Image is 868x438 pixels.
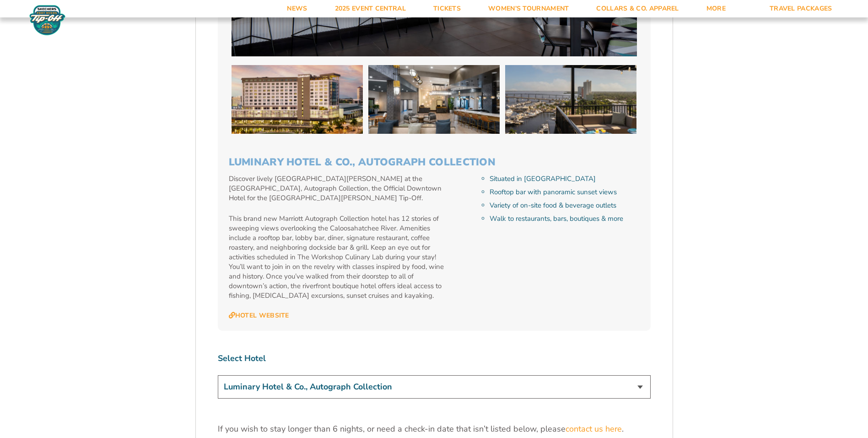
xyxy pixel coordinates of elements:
label: Select Hotel [218,353,651,364]
h3: Luminary Hotel & Co., Autograph Collection [229,156,640,168]
img: Fort Myers Tip-Off [27,5,67,36]
img: Luminary Hotel & Co., Autograph Collection (2025 BEACH) [368,65,500,134]
a: contact us here [566,423,622,435]
a: Hotel Website [229,312,289,320]
li: Situated in [GEOGRAPHIC_DATA] [490,174,639,184]
img: Luminary Hotel & Co., Autograph Collection (2025 BEACH) [505,65,636,134]
p: This brand new Marriott Autograph Collection hotel has 12 stories of sweeping views overlooking t... [229,214,448,301]
li: Variety of on-site food & beverage outlets [490,201,639,210]
p: If you wish to stay longer than 6 nights, or need a check-in date that isn’t listed below, please . [218,423,651,435]
li: Walk to restaurants, bars, boutiques & more [490,214,639,224]
img: Luminary Hotel & Co., Autograph Collection (2025 BEACH) [232,65,363,134]
p: Discover lively [GEOGRAPHIC_DATA][PERSON_NAME] at the [GEOGRAPHIC_DATA], Autograph Collection, th... [229,174,448,203]
li: Rooftop bar with panoramic sunset views [490,187,639,197]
